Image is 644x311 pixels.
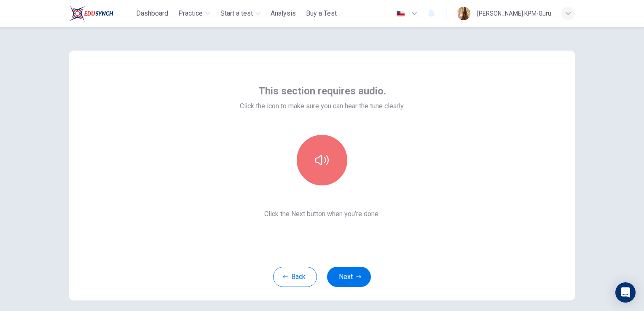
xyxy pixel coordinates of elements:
img: ELTC logo [69,5,113,22]
button: Analysis [267,6,299,21]
span: This section requires audio. [258,84,386,98]
button: Next [327,267,371,287]
span: Dashboard [136,8,168,19]
button: Start a test [217,6,264,21]
button: Back [273,267,317,287]
button: Dashboard [133,6,172,21]
a: ELTC logo [69,5,133,22]
span: Analysis [271,8,296,19]
div: Open Intercom Messenger [615,282,636,303]
span: Buy a Test [306,8,337,19]
button: Practice [175,6,214,21]
span: Practice [178,8,203,19]
span: Click the Next button when you’re done. [240,209,405,219]
img: Profile picture [457,7,470,20]
button: Buy a Test [303,6,340,21]
span: Start a test [220,8,253,19]
span: Click the icon to make sure you can hear the tune clearly. [240,101,405,111]
div: [PERSON_NAME] KPM-Guru [477,8,551,19]
img: en [395,11,406,17]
